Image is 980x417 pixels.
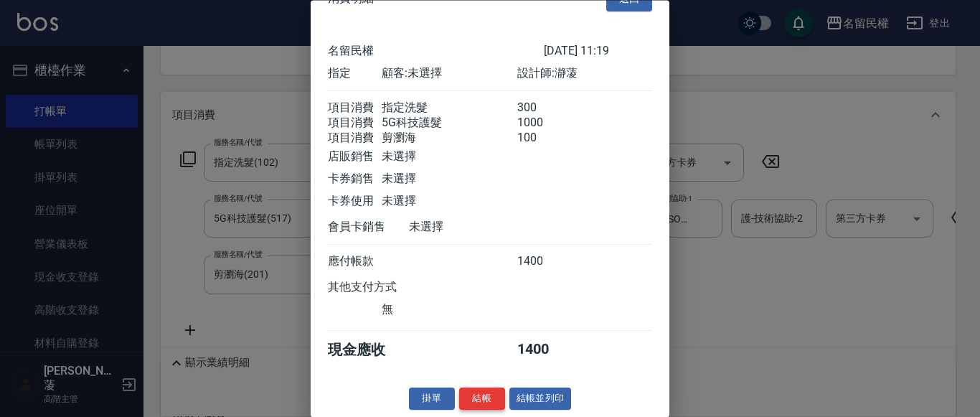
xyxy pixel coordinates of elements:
div: 卡券使用 [328,195,382,210]
div: 店販銷售 [328,150,382,165]
div: 100 [517,131,571,146]
div: 項目消費 [328,131,382,146]
div: 未選擇 [382,172,517,187]
div: 無 [382,303,517,318]
div: 顧客: 未選擇 [382,67,517,82]
div: 300 [517,101,571,116]
div: 名留民權 [328,44,544,60]
button: 掛單 [409,388,455,411]
div: 指定洗髮 [382,101,517,116]
div: 設計師: 瀞蓤 [517,67,652,82]
div: 應付帳款 [328,255,382,270]
div: 項目消費 [328,116,382,131]
div: 指定 [328,67,382,82]
div: 現金應收 [328,341,409,360]
div: 未選擇 [382,195,517,210]
div: 剪瀏海 [382,131,517,146]
div: 5G科技護髮 [382,116,517,131]
div: 未選擇 [409,220,544,235]
div: 其他支付方式 [328,281,436,296]
div: 未選擇 [382,150,517,165]
button: 結帳並列印 [509,388,572,411]
div: 1400 [517,255,571,270]
div: 1000 [517,116,571,131]
div: [DATE] 11:19 [544,44,652,60]
div: 1400 [517,341,571,360]
div: 會員卡銷售 [328,220,409,235]
button: 結帳 [459,388,505,411]
div: 卡券銷售 [328,172,382,187]
div: 項目消費 [328,101,382,116]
